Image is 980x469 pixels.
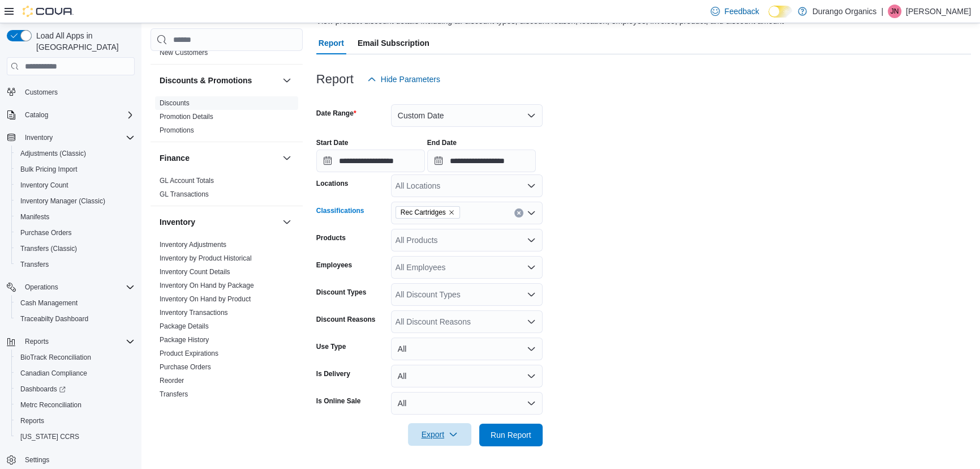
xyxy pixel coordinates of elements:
[160,295,251,303] a: Inventory On Hand by Product
[20,108,135,122] span: Catalog
[16,296,135,310] span: Cash Management
[160,322,209,331] span: Package Details
[2,84,139,100] button: Customers
[11,146,139,161] button: Adjustments (Classic)
[20,369,87,378] span: Canadian Compliance
[16,178,135,192] span: Inventory Count
[16,382,135,396] span: Dashboards
[160,376,184,385] span: Reorder
[20,314,88,323] span: Traceabilty Dashboard
[396,206,460,219] span: Rec Cartridges
[427,150,536,172] input: Press the down key to open a popover containing a calendar.
[16,430,135,444] span: Washington CCRS
[16,414,49,428] a: Reports
[881,5,883,18] p: |
[724,6,759,17] span: Feedback
[16,178,73,192] a: Inventory Count
[16,194,110,208] a: Inventory Manager (Classic)
[11,241,139,257] button: Transfers (Classic)
[20,86,62,99] a: Customers
[160,240,226,249] span: Inventory Adjustments
[20,453,135,467] span: Settings
[160,177,214,185] a: GL Account Totals
[11,349,139,365] button: BioTrack Reconciliation
[316,288,366,297] label: Discount Types
[16,226,135,240] span: Purchase Orders
[160,216,195,228] h3: Inventory
[11,413,139,429] button: Reports
[25,283,58,292] span: Operations
[160,75,278,86] button: Discounts & Promotions
[319,32,344,54] span: Report
[20,353,91,362] span: BioTrack Reconciliation
[160,267,230,276] span: Inventory Count Details
[160,126,194,135] span: Promotions
[16,351,135,364] span: BioTrack Reconciliation
[160,363,211,371] a: Purchase Orders
[11,225,139,241] button: Purchase Orders
[20,149,86,158] span: Adjustments (Classic)
[813,5,877,18] p: Durango Organics
[16,398,86,412] a: Metrc Reconciliation
[160,190,209,199] span: GL Transactions
[514,208,523,218] button: Clear input
[11,257,139,272] button: Transfers
[316,150,425,172] input: Press the down key to open a popover containing a calendar.
[20,131,57,144] button: Inventory
[20,228,72,237] span: Purchase Orders
[160,377,184,385] a: Reorder
[448,209,455,216] button: Remove Rec Cartridges from selection in this group
[16,398,135,412] span: Metrc Reconciliation
[527,290,536,299] button: Open list of options
[2,130,139,146] button: Inventory
[316,233,346,242] label: Products
[20,335,53,348] button: Reports
[527,181,536,190] button: Open list of options
[160,254,252,262] a: Inventory by Product Historical
[23,6,74,17] img: Cova
[160,308,228,317] span: Inventory Transactions
[11,193,139,209] button: Inventory Manager (Classic)
[906,5,971,18] p: [PERSON_NAME]
[20,385,66,394] span: Dashboards
[358,32,429,54] span: Email Subscription
[479,424,543,446] button: Run Report
[20,432,79,441] span: [US_STATE] CCRS
[316,138,349,147] label: Start Date
[20,131,135,144] span: Inventory
[16,163,135,176] span: Bulk Pricing Import
[316,342,346,351] label: Use Type
[11,177,139,193] button: Inventory Count
[11,381,139,397] a: Dashboards
[160,349,218,357] a: Product Expirations
[25,110,48,120] span: Catalog
[25,337,49,346] span: Reports
[2,451,139,468] button: Settings
[891,5,899,18] span: JN
[20,212,49,221] span: Manifests
[160,48,208,57] span: New Customers
[32,30,135,53] span: Load All Apps in [GEOGRAPHIC_DATA]
[316,315,376,324] label: Discount Reasons
[401,207,446,218] span: Rec Cartridges
[427,138,457,147] label: End Date
[160,241,226,249] a: Inventory Adjustments
[160,113,213,121] a: Promotion Details
[160,322,209,330] a: Package Details
[20,108,53,122] button: Catalog
[160,335,209,344] span: Package History
[381,74,440,85] span: Hide Parameters
[20,280,63,294] button: Operations
[160,281,254,290] span: Inventory On Hand by Package
[160,336,209,344] a: Package History
[415,423,465,446] span: Export
[527,208,536,218] button: Open list of options
[391,338,543,360] button: All
[11,209,139,225] button: Manifests
[280,215,294,229] button: Inventory
[16,226,76,240] a: Purchase Orders
[20,181,68,190] span: Inventory Count
[888,5,901,18] div: Jessica Neal
[16,366,92,380] a: Canadian Compliance
[11,365,139,381] button: Canadian Compliance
